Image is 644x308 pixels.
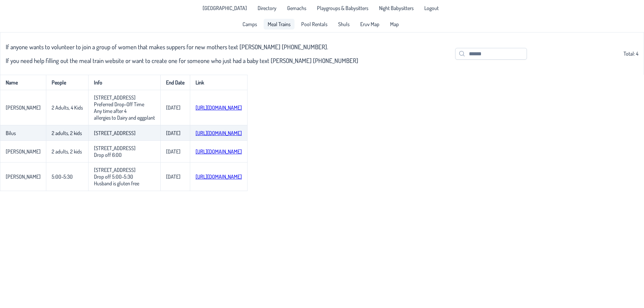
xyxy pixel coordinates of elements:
[287,5,306,11] span: Gemachs
[6,43,358,51] h3: If anyone wants to volunteer to join a group of women that makes suppers for new mothers text [PE...
[160,75,190,90] th: End Date
[424,5,439,11] span: Logout
[94,130,136,136] p-celleditor: [STREET_ADDRESS]
[52,130,82,136] p-celleditor: 2 adults, 2 kids
[238,19,261,29] a: Camps
[94,167,139,187] p-celleditor: [STREET_ADDRESS] Drop off 5:00-5:30 Husband is gluten free
[166,104,180,111] p-celleditor: [DATE]
[199,3,251,13] a: [GEOGRAPHIC_DATA]
[6,104,41,111] p-celleditor: [PERSON_NAME]
[334,19,354,29] a: Shuls
[375,3,418,13] a: Night Babysitters
[190,75,248,90] th: Link
[254,3,280,13] a: Directory
[196,173,242,180] a: [URL][DOMAIN_NAME]
[94,94,155,121] p-celleditor: [STREET_ADDRESS] Preferred Drop-Off Time Any time after 4 allergies to Dairy and eggplant
[301,21,327,27] span: Pool Rentals
[420,3,443,13] li: Logout
[338,21,350,27] span: Shuls
[94,145,136,158] p-celleditor: [STREET_ADDRESS] Drop off 6:00
[6,173,41,180] p-celleditor: [PERSON_NAME]
[6,148,41,155] p-celleditor: [PERSON_NAME]
[199,3,251,13] li: Pine Lake Park
[297,19,331,29] a: Pool Rentals
[386,19,403,29] a: Map
[268,21,290,27] span: Meal Trains
[6,130,16,136] p-celleditor: Bilus
[46,75,88,90] th: People
[196,148,242,155] a: [URL][DOMAIN_NAME]
[258,5,276,11] span: Directory
[196,104,242,111] a: [URL][DOMAIN_NAME]
[313,3,372,13] a: Playgroups & Babysitters
[196,130,242,136] a: [URL][DOMAIN_NAME]
[283,3,310,13] a: Gemachs
[390,21,399,27] span: Map
[379,5,414,11] span: Night Babysitters
[52,104,83,111] p-celleditor: 2 Adults, 4 Kids
[6,57,358,64] h3: If you need help filling out the meal train website or want to create one for someone who just ha...
[6,37,638,71] div: Total: 4
[166,130,180,136] p-celleditor: [DATE]
[203,5,247,11] span: [GEOGRAPHIC_DATA]
[243,21,257,27] span: Camps
[264,19,294,29] a: Meal Trains
[360,21,379,27] span: Eruv Map
[52,148,82,155] p-celleditor: 2 adults, 2 kids
[317,5,368,11] span: Playgroups & Babysitters
[166,148,180,155] p-celleditor: [DATE]
[88,75,160,90] th: Info
[166,173,180,180] p-celleditor: [DATE]
[356,19,383,29] a: Eruv Map
[52,173,73,180] p-celleditor: 5:00-5:30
